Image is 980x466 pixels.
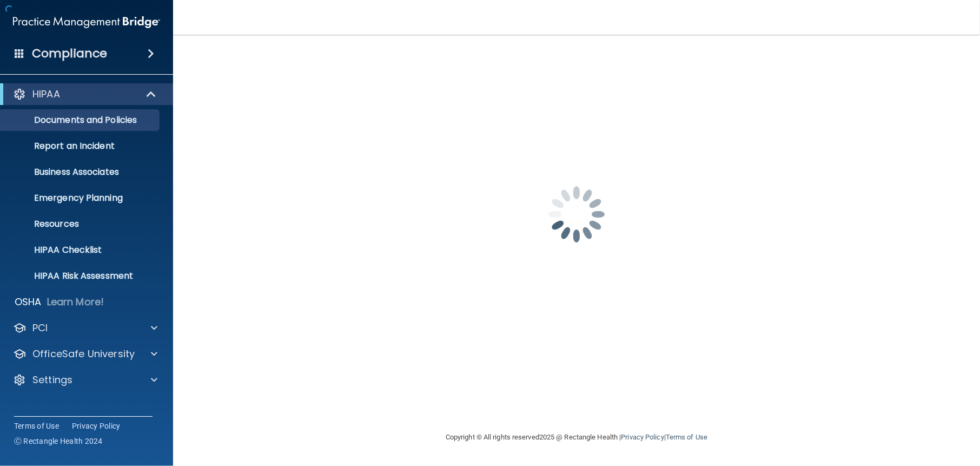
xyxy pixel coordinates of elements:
p: HIPAA Checklist [7,245,155,255]
a: OfficeSafe University [13,347,157,360]
a: PCI [13,321,157,334]
a: Terms of Use [666,433,707,441]
p: HIPAA [32,88,60,101]
a: Privacy Policy [72,421,121,431]
a: Terms of Use [14,421,59,431]
p: OSHA [15,296,42,309]
a: HIPAA [13,88,157,101]
p: Report an Incident [7,141,155,152]
p: Business Associates [7,167,155,178]
p: Resources [7,219,155,229]
p: Documents and Policies [7,115,155,126]
p: OfficeSafe University [32,347,135,360]
p: Learn More! [47,296,104,309]
p: PCI [32,321,48,334]
a: Privacy Policy [621,433,664,441]
a: Settings [13,373,157,386]
p: Settings [32,373,72,386]
p: Emergency Planning [7,193,155,204]
h4: Compliance [32,46,107,61]
img: PMB logo [13,11,160,33]
p: HIPAA Risk Assessment [7,271,155,281]
span: Ⓒ Rectangle Health 2024 [14,436,103,447]
img: spinner.e123f6fc.gif [522,160,631,268]
div: Copyright © All rights reserved 2025 @ Rectangle Health | | [379,420,774,455]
